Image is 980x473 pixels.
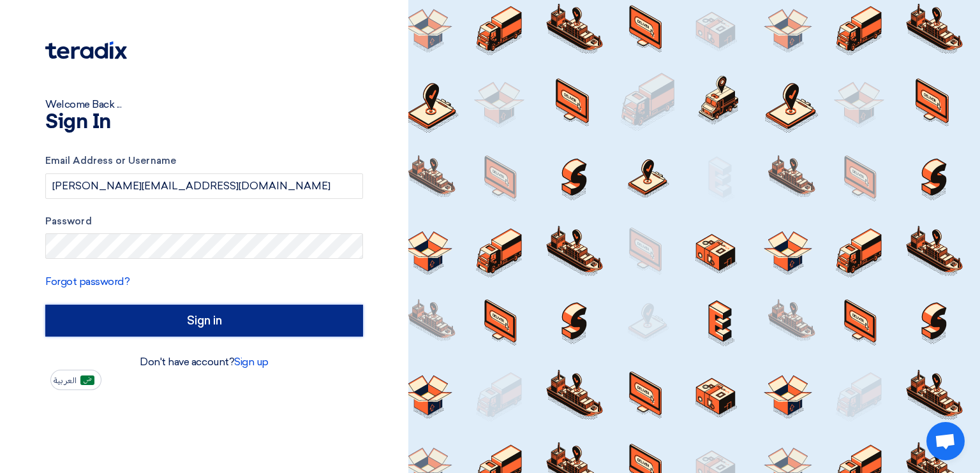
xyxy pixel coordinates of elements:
[234,356,269,368] a: Sign up
[45,305,363,337] input: Sign in
[45,354,363,370] div: Don't have account?
[50,370,101,390] button: العربية
[45,173,363,199] input: Enter your business email or username
[54,376,77,385] span: العربية
[45,112,363,133] h1: Sign In
[45,41,127,59] img: Teradix logo
[926,422,965,460] div: دردشة مفتوحة
[45,214,363,229] label: Password
[45,97,363,112] div: Welcome Back ...
[45,275,130,287] a: Forgot password?
[80,375,94,385] img: ar-AR.png
[45,154,363,168] label: Email Address or Username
